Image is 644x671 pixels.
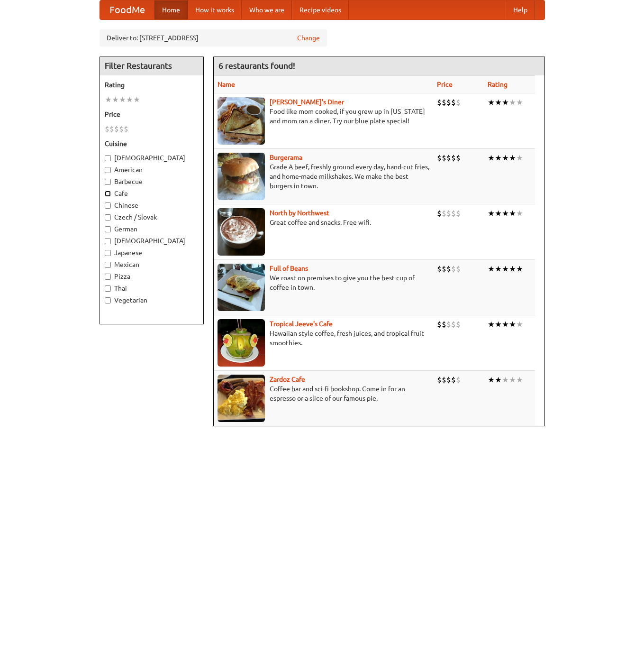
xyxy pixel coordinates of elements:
[437,97,442,108] li: $
[495,208,502,219] li: ★
[509,153,516,163] li: ★
[488,153,495,163] li: ★
[502,97,509,108] li: ★
[218,329,429,348] p: Hawaiian style coffee, fresh juices, and tropical fruit smoothies.
[270,98,344,106] a: [PERSON_NAME]'s Diner
[502,319,509,330] li: ★
[495,375,502,385] li: ★
[218,97,265,145] img: sallys.jpg
[509,208,516,219] li: ★
[218,218,429,227] p: Great coffee and snacks. Free wifi.
[442,264,446,274] li: $
[114,124,119,134] li: $
[105,179,111,185] input: Barbecue
[451,319,456,330] li: $
[270,320,333,328] a: Tropical Jeeve's Cafe
[218,107,429,126] p: Food like mom cooked, if you grew up in [US_STATE] and mom ran a diner. Try our blue plate special!
[488,97,495,108] li: ★
[105,284,199,293] label: Thai
[270,265,308,272] a: Full of Beans
[105,224,199,234] label: German
[105,212,199,222] label: Czech / Slovak
[218,153,265,200] img: burgerama.jpg
[437,264,442,274] li: $
[437,319,442,330] li: $
[516,319,523,330] li: ★
[105,236,199,246] label: [DEMOGRAPHIC_DATA]
[516,208,523,219] li: ★
[297,33,320,43] a: Change
[516,153,523,163] li: ★
[218,375,265,422] img: zardoz.jpg
[446,319,451,330] li: $
[509,319,516,330] li: ★
[126,94,133,105] li: ★
[105,260,199,269] label: Mexican
[105,189,199,198] label: Cafe
[242,0,292,19] a: Who we are
[495,264,502,274] li: ★
[446,97,451,108] li: $
[105,124,109,134] li: $
[100,0,154,19] a: FoodMe
[270,376,305,383] a: Zardoz Cafe
[446,375,451,385] li: $
[218,319,265,367] img: jeeves.jpg
[105,94,112,105] li: ★
[292,0,349,19] a: Recipe videos
[105,285,111,292] input: Thai
[456,319,461,330] li: $
[502,153,509,163] li: ★
[105,226,111,232] input: German
[218,61,295,70] ng-pluralize: 6 restaurants found!
[119,124,124,134] li: $
[105,167,111,173] input: American
[488,208,495,219] li: ★
[270,154,302,161] b: Burgerama
[456,153,461,163] li: $
[442,319,446,330] li: $
[488,81,508,88] a: Rating
[437,81,453,88] a: Price
[105,191,111,197] input: Cafe
[105,295,199,305] label: Vegetarian
[270,209,329,217] a: North by Northwest
[509,264,516,274] li: ★
[442,97,446,108] li: $
[495,319,502,330] li: ★
[451,153,456,163] li: $
[100,29,327,46] div: Deliver to: [STREET_ADDRESS]
[446,264,451,274] li: $
[442,208,446,219] li: $
[119,94,126,105] li: ★
[109,124,114,134] li: $
[509,375,516,385] li: ★
[105,297,111,303] input: Vegetarian
[502,264,509,274] li: ★
[442,375,446,385] li: $
[218,81,235,88] a: Name
[100,56,203,75] h4: Filter Restaurants
[218,384,429,403] p: Coffee bar and sci-fi bookshop. Come in for an espresso or a slice of our famous pie.
[105,238,111,244] input: [DEMOGRAPHIC_DATA]
[456,208,461,219] li: $
[488,375,495,385] li: ★
[105,262,111,268] input: Mexican
[488,319,495,330] li: ★
[451,375,456,385] li: $
[451,97,456,108] li: $
[516,375,523,385] li: ★
[446,208,451,219] li: $
[509,97,516,108] li: ★
[218,273,429,292] p: We roast on premises to give you the best cup of coffee in town.
[105,139,199,148] h5: Cuisine
[188,0,242,19] a: How it works
[502,208,509,219] li: ★
[154,0,188,19] a: Home
[442,153,446,163] li: $
[502,375,509,385] li: ★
